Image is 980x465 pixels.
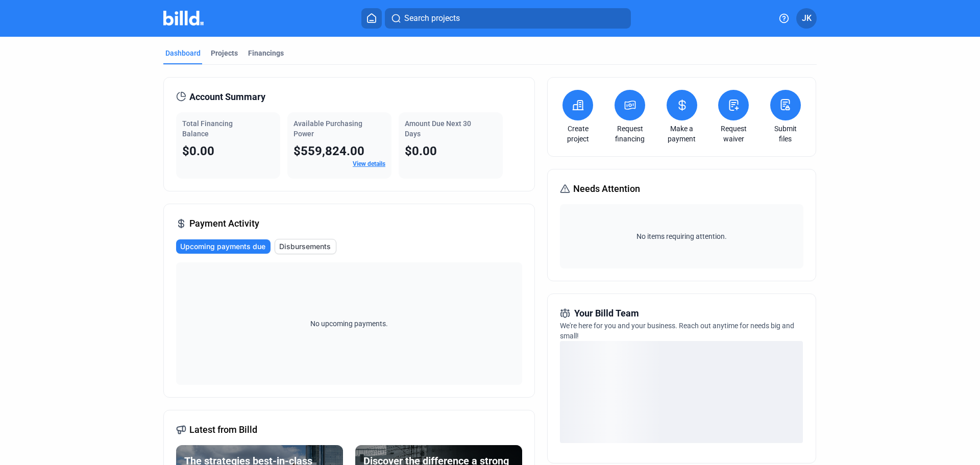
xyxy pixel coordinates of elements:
button: Disbursements [275,239,336,254]
span: No items requiring attention. [564,231,799,241]
span: $0.00 [405,144,437,158]
span: Available Purchasing Power [293,119,362,138]
div: Dashboard [165,48,201,58]
a: View details [353,160,385,167]
span: Account Summary [189,90,265,104]
a: Submit files [768,124,803,144]
span: Upcoming payments due [180,241,265,252]
div: Projects [211,48,238,58]
span: Disbursements [279,241,331,252]
span: Payment Activity [189,216,259,231]
span: Latest from Billd [189,423,257,437]
button: Search projects [385,8,631,29]
span: Total Financing Balance [182,119,233,138]
a: Request waiver [716,124,751,144]
span: Search projects [404,12,460,25]
a: Create project [560,124,596,144]
span: Needs Attention [573,182,640,196]
span: No upcoming payments. [304,319,395,329]
div: loading [560,341,803,443]
span: JK [802,12,812,25]
div: Financings [248,48,284,58]
a: Request financing [612,124,648,144]
span: Your Billd Team [574,306,639,321]
button: Upcoming payments due [176,239,271,254]
a: Make a payment [664,124,700,144]
img: Billd Company Logo [163,11,204,26]
span: We're here for you and your business. Reach out anytime for needs big and small! [560,322,794,340]
button: JK [796,8,817,29]
span: Amount Due Next 30 Days [405,119,471,138]
span: $0.00 [182,144,214,158]
span: $559,824.00 [293,144,364,158]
